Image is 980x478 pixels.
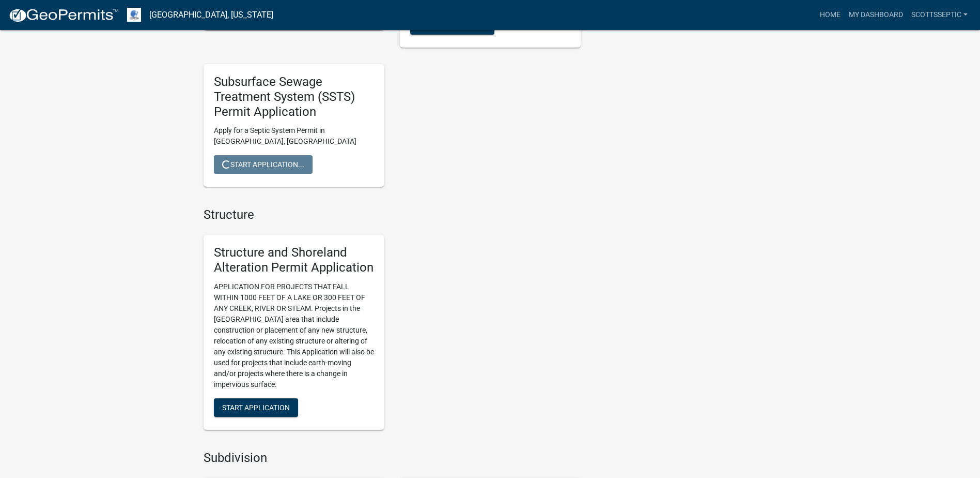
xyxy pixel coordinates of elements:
button: Start Application [214,398,298,417]
span: Start Application [222,403,290,411]
a: [GEOGRAPHIC_DATA], [US_STATE] [149,6,273,24]
a: Home [816,5,845,25]
img: Otter Tail County, Minnesota [127,8,141,22]
h4: Subdivision [204,451,581,466]
a: My Dashboard [845,5,907,25]
h5: Subsurface Sewage Treatment System (SSTS) Permit Application [214,74,374,119]
a: scottsseptic [907,5,972,25]
p: Apply for a Septic System Permit in [GEOGRAPHIC_DATA], [GEOGRAPHIC_DATA] [214,125,374,147]
h4: Structure [204,207,581,222]
p: APPLICATION FOR PROJECTS THAT FALL WITHIN 1000 FEET OF A LAKE OR 300 FEET OF ANY CREEK, RIVER OR ... [214,281,374,390]
h5: Structure and Shoreland Alteration Permit Application [214,245,374,275]
button: Start Application... [214,155,313,174]
span: Start Application... [222,160,304,169]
